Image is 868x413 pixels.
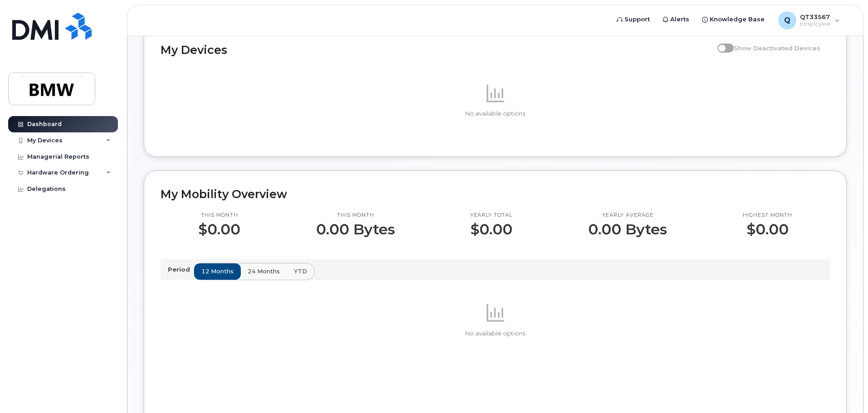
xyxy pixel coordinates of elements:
p: $0.00 [743,221,792,238]
p: No available options [161,110,830,118]
span: Support [624,15,650,24]
span: Q [784,15,790,26]
a: Alerts [656,10,696,29]
p: Highest month [743,212,792,219]
iframe: Messenger Launcher [829,374,861,406]
p: Yearly average [588,212,667,219]
p: This month [316,212,395,219]
p: $0.00 [470,221,512,238]
p: Yearly total [470,212,512,219]
p: No available options [161,330,830,338]
a: Knowledge Base [696,10,771,29]
span: QT33567 [800,13,830,20]
p: 0.00 Bytes [316,221,395,238]
a: Support [610,10,656,29]
span: YTD [294,267,307,276]
span: Alerts [670,15,689,24]
p: This month [198,212,240,219]
p: $0.00 [198,221,240,238]
h2: My Devices [161,43,713,57]
span: 24 months [248,267,280,276]
span: Employee [800,20,830,28]
p: Period [168,265,194,274]
input: Show Deactivated Devices [717,39,725,47]
div: QT33567 [772,11,846,29]
h2: My Mobility Overview [161,187,830,201]
span: Knowledge Base [710,15,765,24]
p: 0.00 Bytes [588,221,667,238]
span: Show Deactivated Devices [734,44,820,52]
